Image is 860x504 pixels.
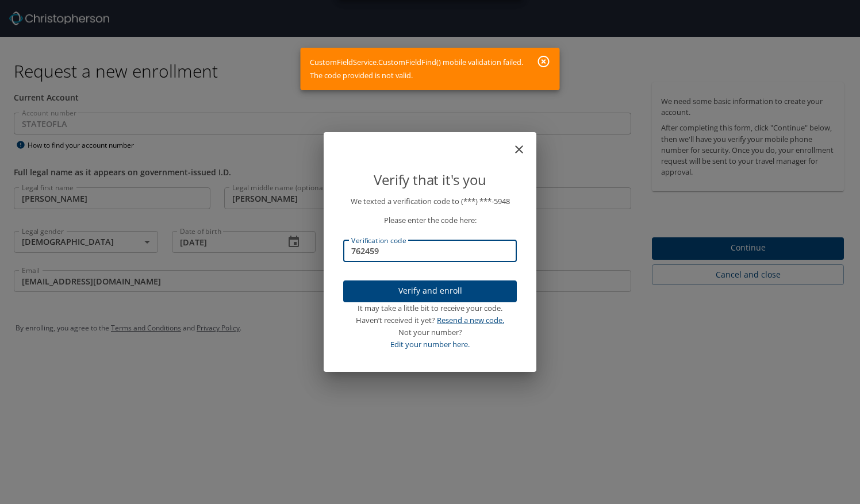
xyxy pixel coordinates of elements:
a: Edit your number here. [390,339,470,349]
div: It may take a little bit to receive your code. [343,302,517,314]
div: CustomFieldService.CustomFieldFind() mobile validation failed. The code provided is not valid. [310,51,523,87]
button: Verify and enroll [343,280,517,303]
p: Please enter the code here: [343,214,517,226]
button: close [518,137,532,151]
div: Not your number? [343,326,517,338]
div: Haven’t received it yet? [343,314,517,326]
span: Verify and enroll [352,284,508,298]
p: We texted a verification code to (***) ***- 5948 [343,195,517,207]
a: Resend a new code. [437,315,504,325]
p: Verify that it's you [343,169,517,191]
